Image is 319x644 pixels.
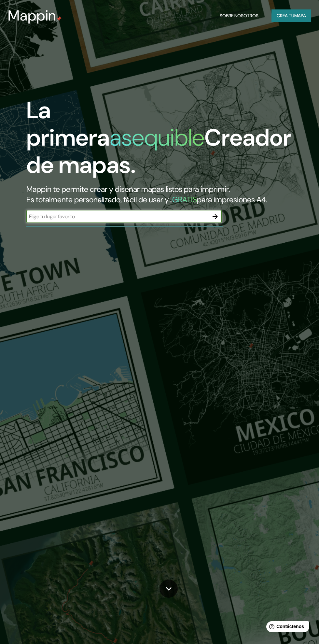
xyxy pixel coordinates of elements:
[110,122,204,153] font: asequible
[8,6,56,25] font: Mappin
[26,122,291,180] font: Creador de mapas.
[294,13,306,19] font: mapa
[217,9,261,22] button: Sobre nosotros
[261,619,312,637] iframe: Lanzador de widgets de ayuda
[172,194,197,205] font: GRATIS
[277,13,294,19] font: Crea tu
[26,95,110,153] font: La primera
[26,184,230,194] font: Mappin te permite crear y diseñar mapas listos para imprimir.
[56,16,62,21] img: pin de mapeo
[197,194,267,205] font: para impresiones A4.
[220,13,258,19] font: Sobre nosotros
[26,213,209,220] input: Elige tu lugar favorito
[26,194,172,205] font: Es totalmente personalizado, fácil de usar y...
[271,9,311,22] button: Crea tumapa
